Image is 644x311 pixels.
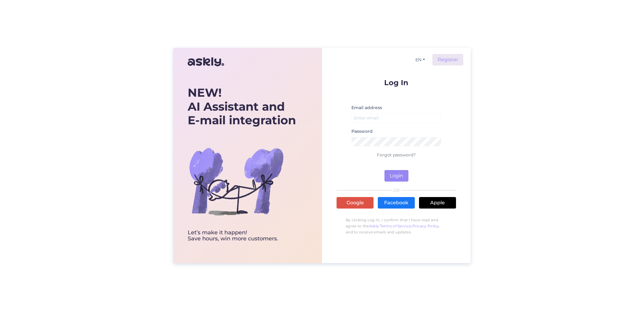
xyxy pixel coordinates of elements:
label: Email address [351,105,382,111]
input: Enter email [351,113,441,123]
a: Apple [419,197,456,209]
p: Log In [337,79,456,86]
a: Facebook [378,197,415,209]
a: Askly Terms of Service [369,224,411,228]
label: Password [351,128,373,135]
a: Google [337,197,374,209]
div: AI Assistant and E-mail integration [188,86,296,127]
p: By clicking Log In, I confirm that I have read and agree to the , , and to receive emails and upd... [337,214,456,238]
a: Register [432,54,463,65]
b: NEW! [188,85,222,100]
div: Let’s make it happen! Save hours, win more customers. [188,230,296,242]
button: EN [413,55,428,64]
a: Privacy Policy [412,224,439,228]
img: Askly [188,55,224,69]
img: bg-askly [188,133,285,230]
a: Forgot password? [377,152,416,158]
span: OR [392,188,401,192]
button: Login [384,170,408,182]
